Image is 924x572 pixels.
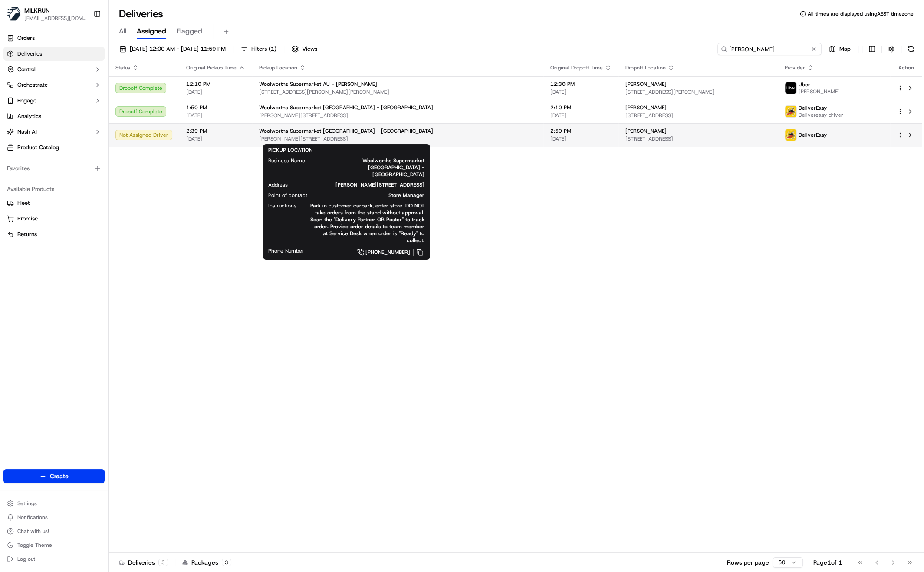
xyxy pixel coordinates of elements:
[251,45,276,53] span: Filters
[625,89,771,95] span: [STREET_ADDRESS][PERSON_NAME]
[17,500,37,507] span: Settings
[3,511,105,523] button: Notifications
[3,182,105,196] div: Available Products
[9,127,16,134] div: 📗
[119,26,126,36] span: All
[17,528,49,535] span: Chat with us!
[799,81,810,88] span: Uber
[70,122,143,138] a: 💻API Documentation
[839,45,851,53] span: Map
[799,88,840,95] span: [PERSON_NAME]
[7,199,101,207] a: Fleet
[86,147,105,154] span: Pylon
[825,43,855,55] button: Map
[3,109,105,123] a: Analytics
[17,199,30,207] span: Fleet
[259,81,377,88] span: Woolworths Supermarket AU - [PERSON_NAME]
[17,126,66,135] span: Knowledge Base
[550,89,612,95] span: [DATE]
[259,128,433,135] span: Woolworths Supermarket [GEOGRAPHIC_DATA] - [GEOGRAPHIC_DATA]
[259,104,433,111] span: Woolworths Supermarket [GEOGRAPHIC_DATA] - [GEOGRAPHIC_DATA]
[785,64,805,71] span: Provider
[17,144,59,151] span: Product Catalog
[3,3,90,24] button: MILKRUNMILKRUN[EMAIL_ADDRESS][DOMAIN_NAME]
[186,89,245,95] span: [DATE]
[182,558,231,567] div: Packages
[7,215,101,223] a: Promise
[186,112,245,119] span: [DATE]
[17,556,35,562] span: Log out
[148,85,158,96] button: Start new chat
[268,247,304,254] span: Phone Number
[808,10,914,17] span: All times are displayed using AEST timezone
[24,6,50,15] button: MILKRUN
[625,81,667,88] span: [PERSON_NAME]
[799,105,827,112] span: DeliverEasy
[17,50,42,58] span: Deliveries
[17,97,36,105] span: Engage
[625,112,771,119] span: [STREET_ADDRESS]
[186,135,245,142] span: [DATE]
[365,249,410,256] span: [PHONE_NUMBER]
[177,26,202,36] span: Flagged
[625,128,667,135] span: [PERSON_NAME]
[3,161,105,175] div: Favorites
[550,104,612,111] span: 2:10 PM
[186,128,245,135] span: 2:39 PM
[717,43,822,55] input: Type to search
[897,64,915,71] div: Action
[3,62,105,76] button: Control
[268,157,305,164] span: Business Name
[119,7,163,21] h1: Deliveries
[3,141,105,155] a: Product Catalog
[259,135,536,142] span: [PERSON_NAME][STREET_ADDRESS]
[259,89,536,95] span: [STREET_ADDRESS][PERSON_NAME][PERSON_NAME]
[318,247,424,257] a: [PHONE_NUMBER]
[9,9,26,26] img: Nash
[550,81,612,88] span: 12:30 PM
[61,147,105,154] a: Powered byPylon
[268,147,312,154] span: PICKUP LOCATION
[137,26,166,36] span: Assigned
[3,47,105,61] a: Deliveries
[3,212,105,226] button: Promise
[17,128,37,136] span: Nash AI
[186,64,237,71] span: Original Pickup Time
[302,181,424,188] span: [PERSON_NAME][STREET_ADDRESS]
[268,202,296,209] span: Instructions
[727,558,769,567] p: Rows per page
[785,82,796,94] img: uber-new-logo.jpeg
[17,514,48,521] span: Notifications
[3,94,105,108] button: Engage
[222,559,231,566] div: 3
[785,129,796,141] img: delivereasy_logo.png
[30,92,110,99] div: We're available if you need us!
[82,126,139,135] span: API Documentation
[3,78,105,92] button: Orchestrate
[50,472,69,480] span: Create
[3,539,105,551] button: Toggle Theme
[3,469,105,483] button: Create
[186,81,245,88] span: 12:10 PM
[17,112,41,120] span: Analytics
[269,45,276,53] span: ( 1 )
[186,104,245,111] span: 1:50 PM
[550,112,612,119] span: [DATE]
[30,83,142,92] div: Start new chat
[17,542,52,549] span: Toggle Theme
[119,558,168,567] div: Deliveries
[785,106,796,117] img: delivereasy_logo.png
[302,45,317,53] span: Views
[288,43,321,55] button: Views
[321,192,424,199] span: Store Manager
[550,128,612,135] span: 2:59 PM
[130,45,226,53] span: [DATE] 12:00 AM - [DATE] 11:59 PM
[550,64,603,71] span: Original Dropoff Time
[550,135,612,142] span: [DATE]
[158,559,168,566] div: 3
[24,15,86,22] button: [EMAIL_ADDRESS][DOMAIN_NAME]
[310,202,424,244] span: Park in customer carpark, enter store. DO NOT take orders from the stand without approval. Scan t...
[268,192,307,199] span: Point of contact
[17,215,38,223] span: Promise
